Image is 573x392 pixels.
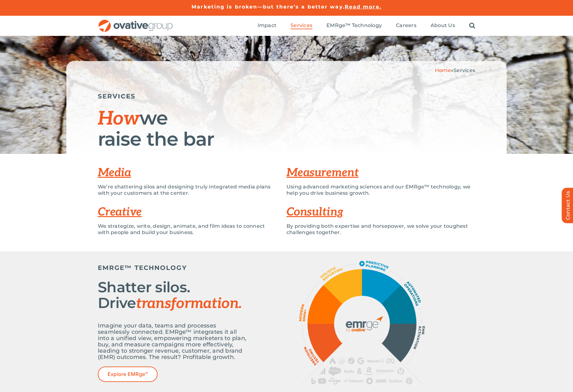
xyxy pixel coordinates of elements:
[326,22,382,29] a: EMRge™ Technology
[286,205,343,219] a: Consulting
[469,22,475,29] a: Search
[98,92,475,100] h5: SERVICES
[286,184,475,196] p: Using advanced marketing sciences and our EMRge™ technology, we help you drive business growth.
[286,223,475,236] p: By providing both expertise and horsepower, we solve your toughest challenges together.
[98,367,158,382] a: Explore EMRge™
[98,205,142,219] a: Creative
[435,67,475,73] span: »
[453,67,475,73] span: Services
[258,22,276,29] a: Impact
[431,22,455,29] span: About Us
[98,279,249,311] h2: Shatter silos. Drive
[396,22,416,29] a: Careers
[136,295,242,312] span: transformation.
[98,264,249,272] h5: EMRGE™ TECHNOLOGY
[98,108,475,149] h1: we raise the bar
[98,322,249,360] p: Imagine your data, teams and processes seamlessly connected. EMRge™ integrates it all into a unif...
[396,22,416,29] span: Careers
[258,22,276,29] span: Impact
[431,22,455,29] a: About Us
[326,22,382,29] span: EMRge™ Technology
[299,261,425,384] img: OG_EMRge_Overview_R4_EMRge_Graphic transparent
[192,4,345,10] a: Marketing is broken—but there’s a better way.
[286,166,359,180] a: Measurement
[98,166,131,180] a: Media
[98,19,173,25] a: OG_Full_horizontal_RGB
[258,16,475,36] nav: Menu
[291,22,312,29] a: Services
[435,67,451,73] a: Home
[345,4,381,10] a: Read more.
[98,108,140,130] span: How
[98,184,277,196] p: We’re shattering silos and designing truly integrated media plans with your customers at the center.
[98,223,277,236] p: We strategize, write, design, animate, and film ideas to connect with people and build your busin...
[108,371,148,377] span: Explore EMRge™
[291,22,312,29] span: Services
